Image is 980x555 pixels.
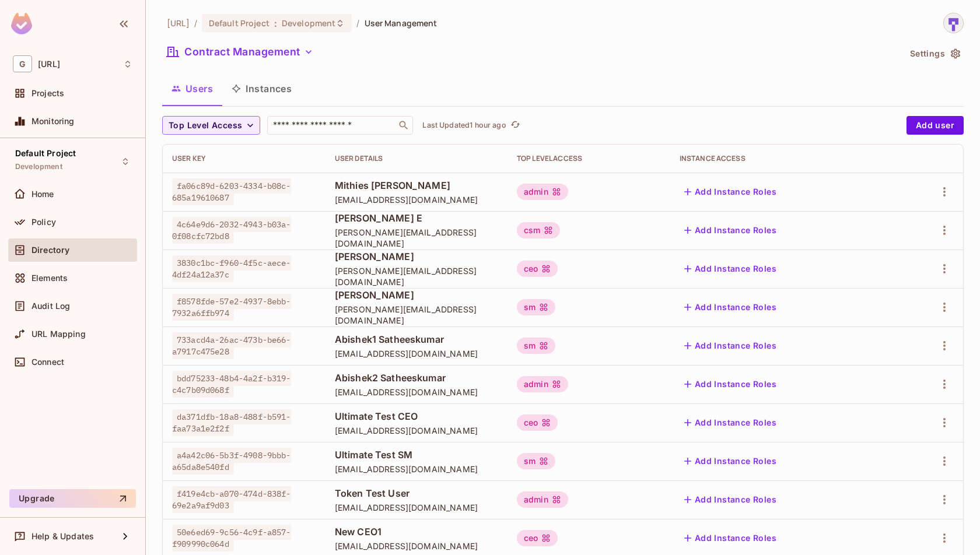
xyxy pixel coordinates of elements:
div: admin [517,376,568,392]
span: [EMAIL_ADDRESS][DOMAIN_NAME] [335,348,498,359]
span: [EMAIL_ADDRESS][DOMAIN_NAME] [335,502,498,513]
span: 733acd4a-26ac-473b-be66-a7917c475e28 [172,332,291,359]
span: Audit Log [32,301,70,311]
button: refresh [509,118,523,132]
span: Development [15,162,62,171]
button: Add Instance Roles [680,182,781,201]
button: Settings [905,44,964,63]
span: Monitoring [32,117,75,126]
span: the active workspace [167,17,190,29]
span: New CEO1 [335,525,498,538]
button: Add Instance Roles [680,221,781,240]
button: Add Instance Roles [680,298,781,317]
span: [PERSON_NAME] [335,250,498,263]
span: Default Project [209,17,269,29]
span: URL Mapping [32,329,86,339]
span: 3830c1bc-f960-4f5c-aece-4df24a12a37c [172,255,291,282]
span: Help & Updates [32,532,94,541]
span: f419e4cb-a070-474d-838f-69e2a9af9d03 [172,486,291,513]
span: da371dfb-18a8-488f-b591-faa73a1e2f2f [172,409,291,436]
button: Add Instance Roles [680,452,781,470]
div: Top Level Access [517,154,661,163]
span: Abishek2 Satheeskumar [335,371,498,384]
div: User Details [335,154,498,163]
span: Directory [32,245,69,255]
span: Top Level Access [169,118,242,133]
img: SReyMgAAAABJRU5ErkJggg== [11,13,32,34]
span: [EMAIL_ADDRESS][DOMAIN_NAME] [335,463,498,475]
span: [PERSON_NAME] E [335,212,498,224]
span: 4c64e9d6-2032-4943-b03a-0f08cfc72bd8 [172,217,291,244]
span: : [274,19,278,28]
button: Add Instance Roles [680,336,781,355]
span: Connect [32,357,64,367]
button: Users [162,74,222,103]
span: [PERSON_NAME][EMAIL_ADDRESS][DOMAIN_NAME] [335,265,498,287]
span: [EMAIL_ADDRESS][DOMAIN_NAME] [335,387,498,398]
div: User Key [172,154,316,163]
button: Instances [222,74,301,103]
div: sm [517,453,555,469]
span: Development [282,17,335,29]
span: Abishek1 Satheeskumar [335,333,498,346]
div: sm [517,338,555,354]
button: Add user [907,116,964,135]
button: Add Instance Roles [680,375,781,394]
div: ceo [517,530,558,546]
span: [EMAIL_ADDRESS][DOMAIN_NAME] [335,194,498,205]
span: G [13,55,32,72]
span: Workspace: genworx.ai [38,59,60,69]
span: Mithies [PERSON_NAME] [335,179,498,192]
span: a4a42c06-5b3f-4908-9bbb-a65da8e540fd [172,448,291,475]
span: [EMAIL_ADDRESS][DOMAIN_NAME] [335,540,498,552]
button: Add Instance Roles [680,529,781,547]
span: [PERSON_NAME][EMAIL_ADDRESS][DOMAIN_NAME] [335,227,498,249]
button: Top Level Access [162,116,260,135]
div: csm [517,222,560,238]
button: Add Instance Roles [680,490,781,509]
span: Click to refresh data [506,118,523,132]
div: ceo [517,261,558,277]
span: Home [32,189,54,199]
div: ceo [517,415,558,431]
span: Token Test User [335,487,498,500]
div: admin [517,491,568,508]
div: Instance Access [680,154,884,163]
img: sharmila@genworx.ai [944,13,963,33]
span: [EMAIL_ADDRESS][DOMAIN_NAME] [335,425,498,436]
button: Upgrade [9,489,136,508]
span: bdd75233-48b4-4a2f-b319-c4c7b09d068f [172,371,291,398]
span: f8578fde-57e2-4937-8ebb-7932a6ffb974 [172,294,291,321]
span: [PERSON_NAME][EMAIL_ADDRESS][DOMAIN_NAME] [335,304,498,326]
span: Ultimate Test SM [335,448,498,461]
div: admin [517,184,568,200]
span: Projects [32,89,64,98]
span: User Management [365,17,437,29]
span: Policy [32,217,56,227]
span: [PERSON_NAME] [335,289,498,301]
span: refresh [510,120,520,131]
button: Add Instance Roles [680,413,781,432]
span: Ultimate Test CEO [335,410,498,423]
span: fa06c89d-6203-4334-b08c-685a19610687 [172,178,291,205]
span: 50e6ed69-9c56-4c9f-a857-f909990c064d [172,525,291,552]
li: / [356,17,359,29]
span: Default Project [15,149,76,158]
p: Last Updated 1 hour ago [422,121,506,130]
div: sm [517,299,555,315]
button: Add Instance Roles [680,259,781,278]
span: Elements [32,273,68,283]
li: / [194,17,197,29]
button: Contract Management [162,43,318,61]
